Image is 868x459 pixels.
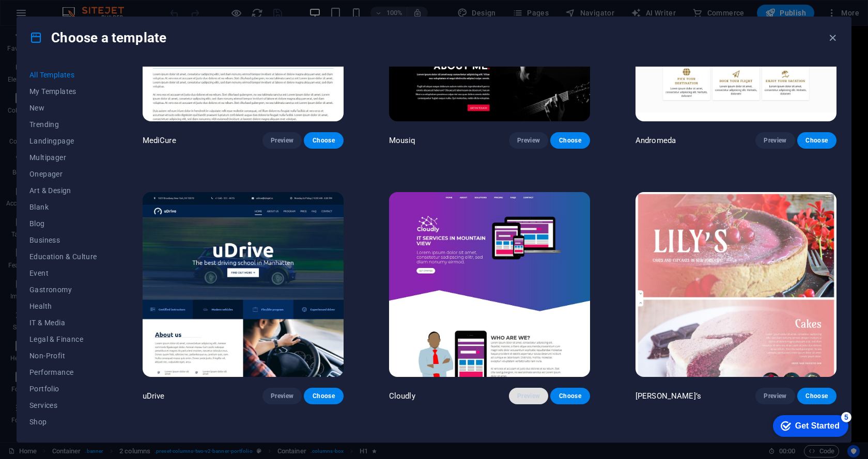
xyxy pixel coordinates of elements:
div: Get Started [30,11,75,21]
button: Non-Profit [29,347,97,364]
span: Onepager [29,170,97,178]
span: Event [29,269,97,277]
button: Preview [262,132,302,149]
div: Get Started 5 items remaining, 0% complete [8,5,84,27]
span: Preview [764,136,786,145]
button: Health [29,298,97,314]
span: Services [29,401,97,409]
span: Portfolio [29,385,97,393]
button: Choose [797,388,836,404]
button: Trending [29,116,97,133]
button: Preview [755,388,795,404]
span: Gastronomy [29,286,97,294]
span: Blank [29,203,97,211]
span: Choose [312,392,335,400]
button: Performance [29,364,97,381]
button: Choose [797,132,836,149]
span: Non-Profit [29,352,97,360]
button: Art & Design [29,182,97,199]
button: My Templates [29,83,97,100]
span: Legal & Finance [29,335,97,343]
span: Choose [559,392,581,400]
p: Mousiq [389,135,416,146]
button: Shop [29,414,97,430]
span: My Templates [29,87,97,96]
span: Choose [559,136,581,145]
p: Andromeda [636,135,676,146]
span: Choose [805,392,828,400]
button: 1 [24,388,37,390]
span: All Templates [29,71,97,79]
img: Cloudly [389,192,590,377]
button: Landingpage [29,133,97,149]
button: Portfolio [29,381,97,397]
span: New [29,104,97,112]
span: Shop [29,418,97,426]
button: Education & Culture [29,248,97,265]
button: Gastronomy [29,281,97,298]
p: uDrive [143,391,165,401]
span: Art & Design [29,186,97,195]
button: All Templates [29,67,97,83]
img: uDrive [143,192,344,377]
button: Multipager [29,149,97,166]
span: Blog [29,219,97,228]
p: MediCure [143,135,176,146]
button: Preview [509,388,548,404]
h4: Choose a template [29,29,166,46]
span: Choose [312,136,335,145]
button: Onepager [29,166,97,182]
span: Trending [29,120,97,129]
button: Choose [304,132,343,149]
p: Cloudly [389,391,415,401]
span: Education & Culture [29,252,97,261]
span: Preview [517,136,540,145]
span: Preview [271,136,293,145]
button: Legal & Finance [29,331,97,347]
button: 2 [24,401,37,404]
span: IT & Media [29,319,97,327]
button: Choose [550,388,590,404]
button: Event [29,265,97,281]
span: Health [29,302,97,310]
div: 5 [76,2,87,12]
button: Choose [304,388,343,404]
button: Preview [509,132,548,149]
span: Choose [805,136,828,145]
span: Performance [29,368,97,376]
span: Business [29,236,97,244]
span: Landingpage [29,137,97,145]
span: Preview [764,392,786,400]
span: Multipager [29,153,97,162]
button: 3 [24,414,37,417]
button: Preview [262,388,302,404]
button: Services [29,397,97,414]
button: Choose [550,132,590,149]
button: Preview [755,132,795,149]
span: Preview [517,392,540,400]
p: [PERSON_NAME]’s [636,391,701,401]
span: Preview [271,392,293,400]
button: Blank [29,199,97,215]
img: Lily’s [636,192,836,377]
button: New [29,100,97,116]
button: Blog [29,215,97,232]
button: IT & Media [29,314,97,331]
button: Business [29,232,97,248]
